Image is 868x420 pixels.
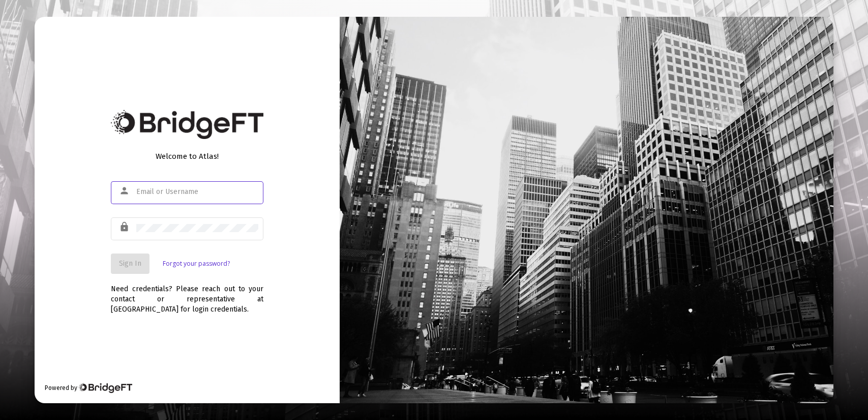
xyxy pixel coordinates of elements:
img: Bridge Financial Technology Logo [111,110,263,139]
img: Bridge Financial Technology Logo [78,383,132,393]
a: Forgot your password? [163,259,230,269]
mat-icon: lock [119,221,131,233]
mat-icon: person [119,185,131,197]
button: Sign In [111,254,149,274]
div: Powered by [45,383,132,393]
div: Welcome to Atlas! [111,151,263,161]
div: Need credentials? Please reach out to your contact or representative at [GEOGRAPHIC_DATA] for log... [111,274,263,315]
span: Sign In [119,259,141,268]
input: Email or Username [136,188,258,196]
